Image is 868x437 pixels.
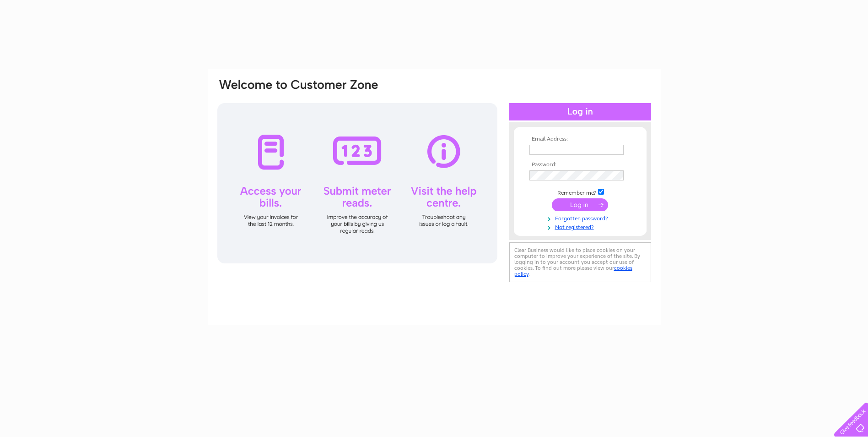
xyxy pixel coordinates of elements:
[509,242,651,282] div: Clear Business would like to place cookies on your computer to improve your experience of the sit...
[514,265,632,277] a: cookies policy
[527,136,633,142] th: Email Address:
[527,187,633,197] td: Remember me?
[529,213,633,222] a: Forgotten password?
[552,198,608,211] input: Submit
[529,222,633,231] a: Not registered?
[527,162,633,168] th: Password:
